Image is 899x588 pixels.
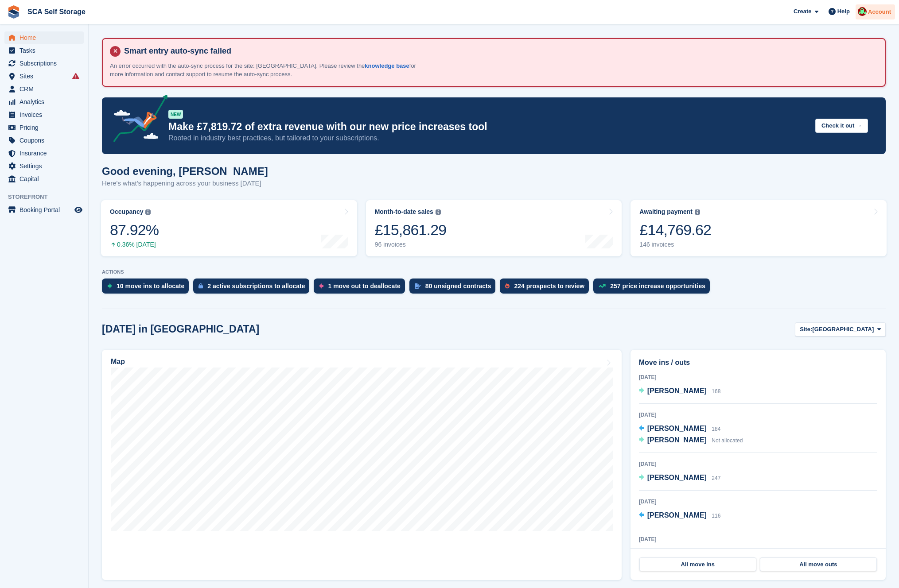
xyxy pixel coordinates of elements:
[610,282,705,290] div: 257 price increase opportunities
[795,322,886,337] button: Site: [GEOGRAPHIC_DATA]
[436,209,441,215] img: icon-info-grey-7440780725fd019a000dd9b08b2336e03edf1995a4989e88bcd33f0948082b44.svg
[639,386,721,397] a: [PERSON_NAME] 168
[168,120,808,133] p: Make £7,819.72 of extra revenue with our new price increases tool
[4,134,84,147] a: menu
[328,282,400,290] div: 1 move out to deallocate
[695,209,700,215] img: icon-info-grey-7440780725fd019a000dd9b08b2336e03edf1995a4989e88bcd33f0948082b44.svg
[639,221,711,239] div: £14,769.62
[198,283,203,289] img: active_subscription_to_allocate_icon-d502201f5373d7db506a760aba3b589e785aa758c864c3986d89f69b8ff3...
[319,283,323,289] img: move_outs_to_deallocate_icon-f764333ba52eb49d3ac5e1228854f67142a1ed5810a6f6cc68b1a99e826820c5.svg
[168,110,183,119] div: NEW
[207,282,305,290] div: 2 active subscriptions to allocate
[121,46,878,56] h4: Smart entry auto-sync failed
[505,283,510,289] img: prospect-51fa495bee0391a8d652442698ab0144808aea92771e9ea1ae160a38d050c398.svg
[102,279,193,298] a: 10 move ins to allocate
[639,435,743,446] a: [PERSON_NAME] Not allocated
[102,269,886,275] p: ACTIONS
[712,437,743,444] span: Not allocated
[712,513,720,519] span: 116
[639,557,756,572] a: All move ins
[639,460,877,468] div: [DATE]
[593,279,714,298] a: 257 price increase opportunities
[19,70,73,82] span: Sites
[639,498,877,506] div: [DATE]
[110,241,159,248] div: 0.36% [DATE]
[639,241,711,248] div: 146 invoices
[4,204,84,216] a: menu
[639,208,693,216] div: Awaiting payment
[72,73,79,80] i: Smart entry sync failures have occurred
[647,511,707,519] span: [PERSON_NAME]
[858,7,867,16] img: Dale Chapman
[639,411,877,419] div: [DATE]
[425,282,491,290] div: 80 unsigned contracts
[630,200,887,256] a: Awaiting payment £14,769.62 146 invoices
[102,350,622,580] a: Map
[73,205,84,215] a: Preview store
[639,373,877,381] div: [DATE]
[800,325,812,334] span: Site:
[110,221,159,239] div: 87.92%
[366,200,622,256] a: Month-to-date sales £15,861.29 96 invoices
[647,436,707,444] span: [PERSON_NAME]
[794,7,811,16] span: Create
[111,358,125,366] h2: Map
[19,204,73,216] span: Booking Portal
[117,282,184,290] div: 10 move ins to allocate
[19,44,73,57] span: Tasks
[19,83,73,95] span: CRM
[7,5,20,19] img: stora-icon-8386f47178a22dfd0bd8f6a31ec36ba5ce8667c1dd55bd0f319d3a0aa187defe.svg
[868,8,891,16] span: Account
[365,62,409,69] a: knowledge base
[4,173,84,185] a: menu
[639,423,721,435] a: [PERSON_NAME] 184
[760,557,877,572] a: All move outs
[647,474,707,481] span: [PERSON_NAME]
[375,241,447,248] div: 96 invoices
[102,178,268,189] p: Here's what's happening across your business [DATE]
[4,121,84,134] a: menu
[19,57,73,70] span: Subscriptions
[145,209,151,215] img: icon-info-grey-7440780725fd019a000dd9b08b2336e03edf1995a4989e88bcd33f0948082b44.svg
[639,510,721,522] a: [PERSON_NAME] 116
[375,208,433,216] div: Month-to-date sales
[102,323,259,335] h2: [DATE] in [GEOGRAPHIC_DATA]
[193,279,314,298] a: 2 active subscriptions to allocate
[815,119,868,133] button: Check it out →
[19,173,73,185] span: Capital
[647,387,707,395] span: [PERSON_NAME]
[4,108,84,121] a: menu
[837,7,850,16] span: Help
[4,31,84,44] a: menu
[4,44,84,57] a: menu
[409,279,500,298] a: 80 unsigned contracts
[24,4,89,19] a: SCA Self Storage
[19,121,73,134] span: Pricing
[168,133,808,143] p: Rooted in industry best practices, but tailored to your subscriptions.
[106,95,168,145] img: price-adjustments-announcement-icon-8257ccfd72463d97f412b2fc003d46551f7dbcb40ab6d574587a9cd5c0d94...
[599,284,606,288] img: price_increase_opportunities-93ffe204e8149a01c8c9dc8f82e8f89637d9d84a8eef4429ea346261dce0b2c0.svg
[19,134,73,147] span: Coupons
[712,388,720,395] span: 168
[514,282,584,290] div: 224 prospects to review
[19,147,73,159] span: Insurance
[812,325,874,334] span: [GEOGRAPHIC_DATA]
[415,283,421,289] img: contract_signature_icon-13c848040528278c33f63329250d36e43548de30e8caae1d1a13099fd9432cc5.svg
[375,221,447,239] div: £15,861.29
[639,472,721,484] a: [PERSON_NAME] 247
[4,70,84,82] a: menu
[19,160,73,172] span: Settings
[19,96,73,108] span: Analytics
[712,475,720,481] span: 247
[314,279,409,298] a: 1 move out to deallocate
[4,147,84,159] a: menu
[101,200,357,256] a: Occupancy 87.92% 0.36% [DATE]
[8,193,88,201] span: Storefront
[500,279,593,298] a: 224 prospects to review
[19,108,73,121] span: Invoices
[102,165,268,177] h1: Good evening, [PERSON_NAME]
[647,425,707,432] span: [PERSON_NAME]
[712,426,720,432] span: 184
[19,31,73,44] span: Home
[4,96,84,108] a: menu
